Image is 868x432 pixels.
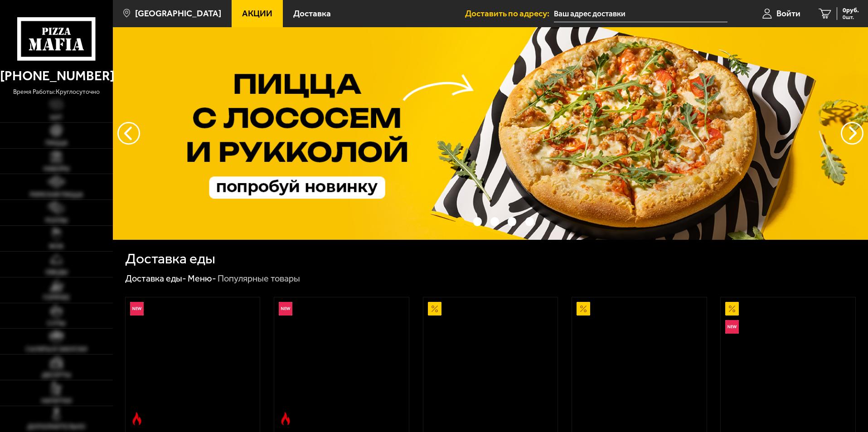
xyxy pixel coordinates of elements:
[27,424,85,430] span: Дополнительно
[26,346,87,353] span: Салаты и закуски
[293,9,331,18] span: Доставка
[525,217,534,226] button: точки переключения
[126,297,260,430] a: НовинкаОстрое блюдоРимская с креветками
[843,15,859,20] span: 0 шт.
[43,295,70,301] span: Горячее
[30,192,83,198] span: Римская пицца
[125,273,186,284] a: Доставка еды-
[47,320,65,327] span: Супы
[242,9,272,18] span: Акции
[465,9,554,18] span: Доставить по адресу:
[125,252,215,266] h1: Доставка еды
[841,122,863,145] button: предыдущий
[456,217,464,226] button: точки переключения
[130,302,144,316] img: Новинка
[274,297,409,430] a: НовинкаОстрое блюдоРимская с мясным ассорти
[279,412,292,426] img: Острое блюдо
[188,273,216,284] a: Меню-
[44,166,69,172] span: Наборы
[279,302,292,316] img: Новинка
[725,302,739,316] img: Акционный
[218,273,300,285] div: Популярные товары
[130,412,144,426] img: Острое блюдо
[725,320,739,334] img: Новинка
[135,9,221,18] span: [GEOGRAPHIC_DATA]
[423,297,558,430] a: АкционныйАль-Шам 25 см (тонкое тесто)
[117,122,140,145] button: следующий
[554,5,727,22] input: Ваш адрес доставки
[50,115,63,121] span: Хит
[49,243,64,250] span: WOK
[45,269,68,276] span: Обеды
[490,217,499,226] button: точки переключения
[843,7,859,14] span: 0 руб.
[428,302,441,316] img: Акционный
[577,302,590,316] img: Акционный
[45,140,68,146] span: Пицца
[41,398,72,404] span: Напитки
[45,218,68,224] span: Роллы
[508,217,516,226] button: точки переключения
[572,297,707,430] a: АкционныйПепперони 25 см (толстое с сыром)
[721,297,855,430] a: АкционныйНовинкаВсё включено
[776,9,800,18] span: Войти
[42,372,71,379] span: Десерты
[473,217,482,226] button: точки переключения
